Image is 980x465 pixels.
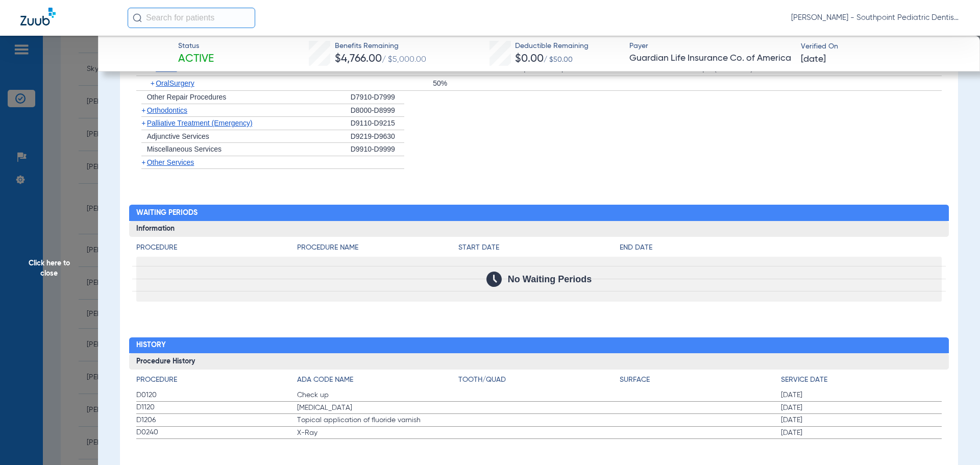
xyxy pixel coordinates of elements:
span: Check up [297,390,458,400]
app-breakdown-title: Procedure [136,375,298,389]
div: D7910-D7999 [351,91,404,104]
app-breakdown-title: Surface [620,375,781,389]
div: D9910-D9999 [351,143,404,156]
h3: Information [129,221,949,237]
span: Miscellaneous Services [147,145,222,153]
span: Payer [629,41,792,52]
h4: ADA Code Name [297,375,458,385]
div: D9219-D9630 [351,130,404,143]
span: + [141,106,145,114]
span: Palliative Treatment (Emergency) [147,119,253,127]
span: D1206 [136,415,298,426]
span: [MEDICAL_DATA] [297,403,458,413]
app-breakdown-title: Procedure [136,242,298,257]
span: + [141,158,145,166]
h4: Start Date [458,242,620,253]
app-breakdown-title: ADA Code Name [297,375,458,389]
span: OralSurgery [156,79,194,87]
h4: Service Date [781,375,942,385]
span: Benefits Remaining [335,41,426,52]
app-breakdown-title: Service Date [781,375,942,389]
h4: Tooth/Quad [458,375,620,385]
span: No Waiting Periods [508,274,592,284]
h4: Procedure [136,242,298,253]
div: 50% [433,76,518,90]
span: Other Services [147,158,194,166]
span: Topical application of fluoride varnish [297,415,458,425]
span: D0240 [136,427,298,438]
span: [DATE] [781,415,942,425]
span: + [151,76,156,90]
span: Adjunctive Services [147,132,209,140]
h2: Waiting Periods [129,205,949,221]
app-breakdown-title: Tooth/Quad [458,375,620,389]
h3: Procedure History [129,353,949,370]
span: [DATE] [781,390,942,400]
span: $0.00 [515,54,544,64]
h2: History [129,337,949,354]
span: Status [178,41,214,52]
span: D0120 [136,390,298,401]
span: D1120 [136,402,298,413]
span: Deductible Remaining [515,41,589,52]
app-breakdown-title: Procedure Name [297,242,458,257]
span: Verified On [801,41,964,52]
span: X-Ray [297,428,458,438]
app-breakdown-title: End Date [620,242,942,257]
span: Orthodontics [147,106,187,114]
img: Calendar [486,272,502,287]
div: D9110-D9215 [351,117,404,130]
span: [DATE] [781,403,942,413]
span: [DATE] [801,53,826,66]
span: Guardian Life Insurance Co. of America [629,52,792,65]
span: $4,766.00 [335,54,382,64]
div: D8000-D8999 [351,104,404,117]
span: / $50.00 [544,56,573,63]
span: + [141,119,145,127]
h4: Surface [620,375,781,385]
span: [DATE] [781,428,942,438]
h4: Procedure Name [297,242,458,253]
img: Zuub Logo [20,8,56,26]
span: Active [178,52,214,66]
span: [PERSON_NAME] - Southpoint Pediatric Dentistry [791,13,960,23]
app-breakdown-title: Start Date [458,242,620,257]
img: Search Icon [133,13,142,22]
span: Other Repair Procedures [147,93,227,101]
h4: End Date [620,242,942,253]
h4: Procedure [136,375,298,385]
input: Search for patients [128,8,255,28]
span: / $5,000.00 [382,56,426,64]
iframe: Chat Widget [929,416,980,465]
